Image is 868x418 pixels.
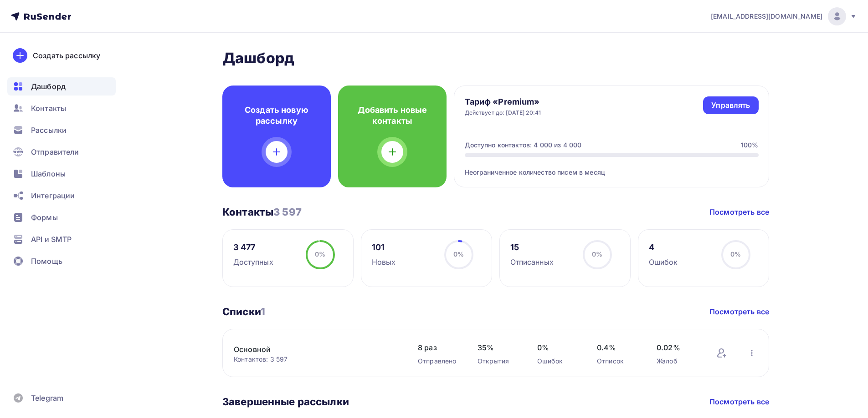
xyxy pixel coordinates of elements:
[711,7,857,25] a: [EMAIL_ADDRESS][DOMAIN_NAME]
[222,395,349,408] h3: Завершенные рассылки
[741,141,759,150] div: 100%
[222,49,769,67] h2: Дашборд
[465,141,582,150] div: Доступно контактов: 4 000 из 4 000
[7,208,116,227] a: Формы
[31,234,72,245] span: API и SMTP
[465,157,759,177] div: Неограниченное количество писем в месяц
[233,242,273,253] div: 3 477
[709,396,769,407] a: Посмотреть все
[234,355,400,364] div: Контактов: 3 597
[453,250,464,258] span: 0%
[649,242,678,253] div: 4
[510,257,554,267] div: Отписанных
[592,250,602,258] span: 0%
[31,256,62,267] span: Помощь
[478,357,519,366] div: Открытия
[31,81,66,92] span: Дашборд
[261,306,265,317] span: 1
[597,342,638,353] span: 0.4%
[510,242,554,253] div: 15
[315,250,325,258] span: 0%
[709,306,769,317] a: Посмотреть все
[31,212,58,223] span: Формы
[372,242,396,253] div: 101
[273,206,302,218] span: 3 597
[418,342,459,353] span: 8 раз
[234,344,389,355] a: Основной
[222,305,265,318] h3: Списки
[31,146,79,157] span: Отправители
[730,250,741,258] span: 0%
[597,357,638,366] div: Отписок
[33,50,100,61] div: Создать рассылку
[709,206,769,217] a: Посмотреть все
[31,168,66,179] span: Шаблоны
[478,342,519,353] span: 35%
[31,103,66,114] span: Контакты
[7,143,116,161] a: Отправители
[237,105,316,126] h4: Создать новую рассылку
[711,12,822,21] span: [EMAIL_ADDRESS][DOMAIN_NAME]
[418,357,459,366] div: Отправлено
[649,257,678,267] div: Ошибок
[7,99,116,117] a: Контакты
[7,121,116,139] a: Рассылки
[537,342,579,353] span: 0%
[372,257,396,267] div: Новых
[465,96,541,107] h4: Тариф «Premium»
[31,190,75,201] span: Интеграции
[657,342,698,353] span: 0.02%
[465,109,541,116] div: Действует до: [DATE] 20:41
[31,393,63,403] span: Telegram
[657,357,698,366] div: Жалоб
[233,257,273,267] div: Доступных
[7,165,116,183] a: Шаблоны
[7,77,116,96] a: Дашборд
[222,206,302,218] h3: Контакты
[31,125,67,136] span: Рассылки
[537,357,579,366] div: Ошибок
[353,105,432,126] h4: Добавить новые контакты
[711,100,750,111] div: Управлять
